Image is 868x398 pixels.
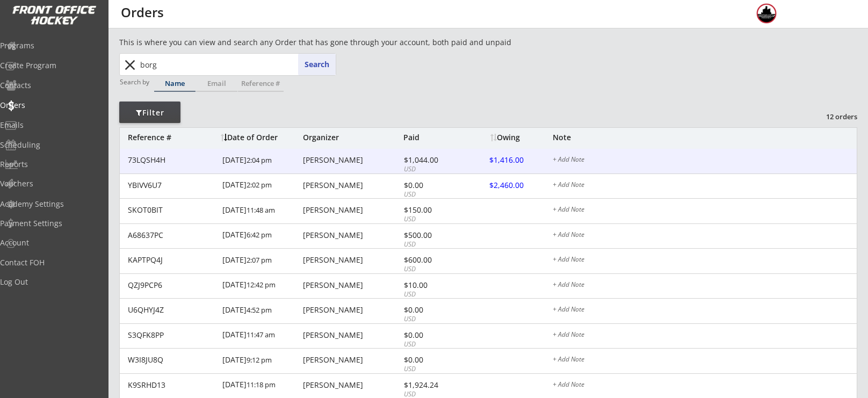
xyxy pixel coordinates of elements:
div: KAPTPQ4J [128,256,216,264]
div: [DATE] [222,349,300,373]
div: Note [553,134,857,141]
div: Reference # [128,134,215,141]
button: Search [298,54,336,75]
div: QZJ9PCP6 [128,281,216,289]
div: S3QFK8PP [128,331,216,339]
div: USD [404,240,461,249]
div: $0.00 [404,182,461,189]
div: $0.00 [404,306,461,314]
font: 11:18 pm [247,380,276,389]
div: YBIVV6U7 [128,182,216,189]
div: 73LQSH4H [128,156,216,164]
div: Date of Order [221,134,300,141]
div: Filter [119,107,180,118]
div: [PERSON_NAME] [303,306,401,314]
div: + Add Note [553,306,857,315]
div: W3I8JU8Q [128,356,216,364]
div: USD [404,165,461,174]
div: USD [404,265,461,274]
div: Name [154,80,196,87]
div: $10.00 [404,281,461,289]
font: 4:52 pm [247,305,272,315]
div: USD [404,190,461,199]
div: [DATE] [222,274,300,298]
div: + Add Note [553,206,857,215]
div: [PERSON_NAME] [303,156,401,164]
div: Email [196,80,237,87]
div: USD [404,315,461,324]
div: [DATE] [222,374,300,398]
div: [DATE] [222,149,300,173]
div: USD [404,340,461,349]
div: $1,044.00 [404,156,461,164]
div: + Add Note [553,256,857,265]
div: [PERSON_NAME] [303,356,401,364]
div: [PERSON_NAME] [303,182,401,189]
div: USD [404,215,461,224]
div: $0.00 [404,331,461,339]
div: [PERSON_NAME] [303,381,401,389]
div: [DATE] [222,249,300,273]
div: + Add Note [553,356,857,365]
div: $600.00 [404,256,461,264]
font: 2:04 pm [247,155,272,165]
div: K9SRHD13 [128,381,216,389]
div: [PERSON_NAME] [303,206,401,214]
div: Reference # [238,80,284,87]
div: [PERSON_NAME] [303,281,401,289]
div: A68637PC [128,231,216,239]
button: close [121,56,139,74]
div: USD [404,290,461,299]
div: [DATE] [222,224,300,248]
div: [DATE] [222,299,300,323]
div: This is where you can view and search any Order that has gone through your account, both paid and... [119,37,573,48]
div: $0.00 [404,356,461,364]
div: + Add Note [553,182,857,190]
div: + Add Note [553,381,857,390]
div: U6QHYJ4Z [128,306,216,314]
div: [PERSON_NAME] [303,231,401,239]
div: Owing [490,134,552,141]
font: 12:42 pm [247,280,276,290]
input: Start typing name... [138,54,336,75]
div: $150.00 [404,206,461,214]
div: [PERSON_NAME] [303,256,401,264]
div: Search by [120,78,150,85]
div: [DATE] [222,199,300,223]
div: + Add Note [553,156,857,165]
div: Organizer [303,134,401,141]
div: [DATE] [222,324,300,348]
div: + Add Note [553,281,857,290]
font: 2:07 pm [247,255,272,265]
div: Paid [403,134,461,141]
div: + Add Note [553,231,857,240]
div: SKOT0BIT [128,206,216,214]
font: 6:42 pm [247,230,272,240]
font: 9:12 pm [247,355,272,365]
font: 11:47 am [247,330,275,339]
font: 11:48 am [247,205,275,215]
font: 2:02 pm [247,180,272,190]
div: $1,924.24 [404,381,461,389]
div: 12 orders [801,112,857,121]
div: $500.00 [404,231,461,239]
div: + Add Note [553,331,857,340]
div: [DATE] [222,174,300,198]
div: [PERSON_NAME] [303,331,401,339]
div: USD [404,365,461,374]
